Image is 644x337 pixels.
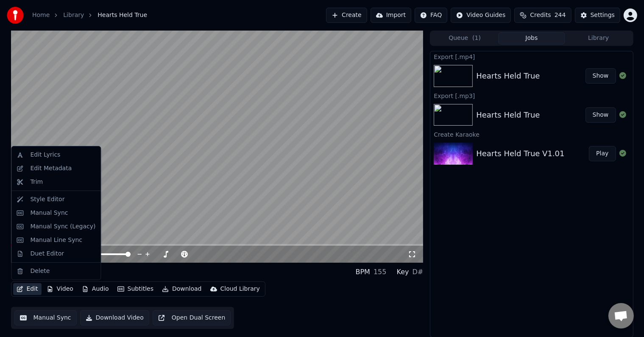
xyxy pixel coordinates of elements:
[13,283,42,295] button: Edit
[498,32,565,45] button: Jobs
[356,267,370,277] div: BPM
[14,310,77,326] button: Manual Sync
[565,32,632,45] button: Library
[608,303,634,329] div: Open chat
[431,32,498,45] button: Queue
[430,129,633,139] div: Create Karaoke
[30,236,82,244] div: Manual Line Sync
[585,68,616,84] button: Show
[451,8,511,23] button: Video Guides
[63,11,84,20] a: Library
[575,8,620,23] button: Settings
[30,250,64,258] div: Duet Editor
[326,8,367,23] button: Create
[589,146,616,161] button: Play
[397,267,409,277] div: Key
[415,8,447,23] button: FAQ
[374,267,387,277] div: 155
[30,222,95,231] div: Manual Sync (Legacy)
[476,148,564,160] div: Hearts Held True V1.01
[30,267,50,275] div: Delete
[591,11,615,20] div: Settings
[78,283,112,295] button: Audio
[476,109,540,121] div: Hearts Held True
[30,209,68,217] div: Manual Sync
[555,11,566,20] span: 244
[530,11,551,20] span: Credits
[30,151,60,159] div: Edit Lyrics
[585,107,616,123] button: Show
[30,178,43,186] div: Trim
[430,51,633,62] div: Export [.mp4]
[220,285,260,293] div: Cloud Library
[32,11,147,20] nav: breadcrumb
[30,164,72,173] div: Edit Metadata
[98,11,147,20] span: Hearts Held True
[32,11,50,20] a: Home
[43,283,77,295] button: Video
[430,90,633,101] div: Export [.mp3]
[30,195,64,204] div: Style Editor
[7,7,24,24] img: youka
[514,8,571,23] button: Credits244
[476,70,540,82] div: Hearts Held True
[472,34,481,42] span: ( 1 )
[80,310,149,326] button: Download Video
[371,8,411,23] button: Import
[114,283,157,295] button: Subtitles
[413,267,424,277] div: D#
[153,310,231,326] button: Open Dual Screen
[159,283,205,295] button: Download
